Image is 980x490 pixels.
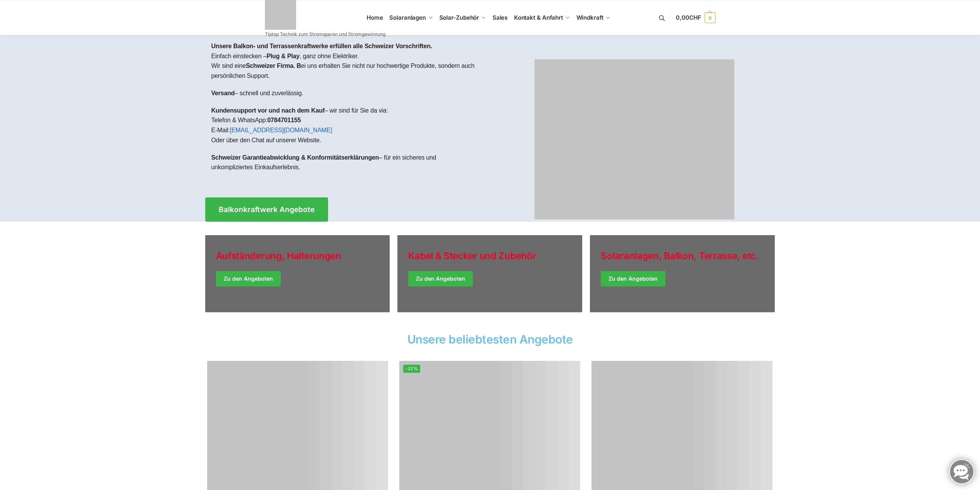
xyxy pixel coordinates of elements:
[689,14,701,21] span: CHF
[246,62,301,69] strong: Schweizer Firma. B
[211,107,325,114] strong: Kundensupport vor und nach dem Kauf
[573,0,613,35] a: Windkraft
[705,12,715,23] span: 0
[489,0,511,35] a: Sales
[211,88,484,98] p: – schnell und zuverlässig.
[514,14,563,21] span: Kontakt & Anfahrt
[590,235,775,312] a: Winter Jackets
[676,6,715,29] a: 0,00CHF 0
[576,14,603,21] span: Windkraft
[389,14,426,21] span: Solaranlagen
[439,14,479,21] span: Solar-Zubehör
[265,32,385,37] p: Tiptop Technik zum Stromsparen und Stromgewinnung
[386,0,436,35] a: Solaranlagen
[211,61,484,81] p: Wir sind eine ei uns erhalten Sie nicht nur hochwertige Produkte, sondern auch persönlichen Support.
[205,35,490,186] div: Einfach einstecken – , ganz ohne Elektriker.
[211,90,235,96] strong: Versand
[511,0,573,35] a: Kontakt & Anfahrt
[230,127,332,133] a: [EMAIL_ADDRESS][DOMAIN_NAME]
[211,43,432,49] strong: Unsere Balkon- und Terrassenkraftwerke erfüllen alle Schweizer Vorschriften.
[267,117,301,123] strong: 0784701155
[205,235,390,312] a: Holiday Style
[534,59,734,219] img: Home 1
[397,235,582,312] a: Holiday Style
[211,153,484,172] p: – für ein sicheres und unkompliziertes Einkaufserlebnis.
[211,106,484,145] p: – wir sind für Sie da via: Telefon & WhatsApp: E-Mail: Oder über den Chat auf unserer Website.
[205,333,775,345] h2: Unsere beliebtesten Angebote
[676,14,701,21] span: 0,00
[211,154,379,161] strong: Schweizer Garantieabwicklung & Konformitätserklärungen
[205,197,328,222] a: Balkonkraftwerk Angebote
[436,0,489,35] a: Solar-Zubehör
[266,53,300,59] strong: Plug & Play
[219,206,315,213] span: Balkonkraftwerk Angebote
[493,14,508,21] span: Sales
